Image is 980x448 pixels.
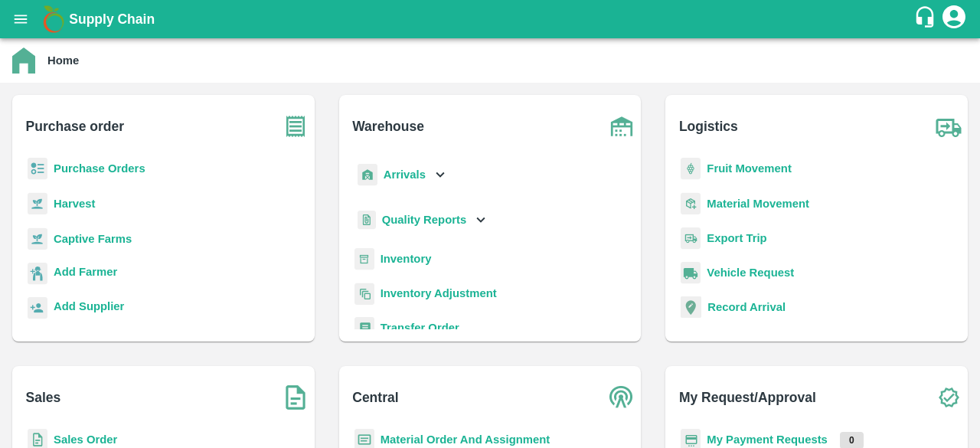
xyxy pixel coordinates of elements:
[54,298,124,319] a: Add Supplier
[603,378,641,417] img: central
[47,54,79,67] b: Home
[54,198,95,210] a: Harvest
[276,107,315,146] img: purchase
[54,300,124,312] b: Add Supplier
[38,4,69,34] img: logo
[28,297,47,319] img: supplier
[929,107,968,146] img: truck
[276,378,315,417] img: soSales
[913,5,940,33] div: customer-support
[358,164,377,186] img: whArrival
[69,11,155,27] b: Supply Chain
[707,198,809,210] a: Material Movement
[707,433,828,446] a: My Payment Requests
[26,116,124,137] b: Purchase order
[940,3,968,35] div: account of current user
[69,8,913,30] a: Supply Chain
[54,263,117,284] a: Add Farmer
[707,162,792,175] a: Fruit Movement
[54,233,132,245] a: Captive Farms
[54,162,145,175] a: Purchase Orders
[681,296,701,318] img: recordArrival
[707,267,794,279] a: Vehicle Request
[384,168,426,181] b: Arrivals
[381,433,550,446] a: Material Order And Assignment
[358,211,376,230] img: qualityReport
[382,214,467,226] b: Quality Reports
[681,227,701,250] img: delivery
[352,387,398,408] b: Central
[381,322,459,334] a: Transfer Order
[26,387,61,408] b: Sales
[54,433,117,446] a: Sales Order
[681,192,701,215] img: material
[3,2,38,37] button: open drawer
[28,158,47,180] img: reciept
[354,158,449,192] div: Arrivals
[354,283,374,305] img: inventory
[354,317,374,339] img: whTransfer
[354,204,490,236] div: Quality Reports
[707,301,786,313] a: Record Arrival
[54,266,117,278] b: Add Farmer
[28,263,47,285] img: farmer
[679,116,738,137] b: Logistics
[603,107,641,146] img: warehouse
[679,387,816,408] b: My Request/Approval
[707,232,766,244] a: Export Trip
[12,47,35,74] img: home
[681,158,701,180] img: fruit
[28,192,47,215] img: harvest
[352,116,424,137] b: Warehouse
[381,287,497,299] a: Inventory Adjustment
[929,378,968,417] img: check
[28,227,47,250] img: harvest
[354,248,374,270] img: whInventory
[681,262,701,284] img: vehicle
[381,253,432,265] a: Inventory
